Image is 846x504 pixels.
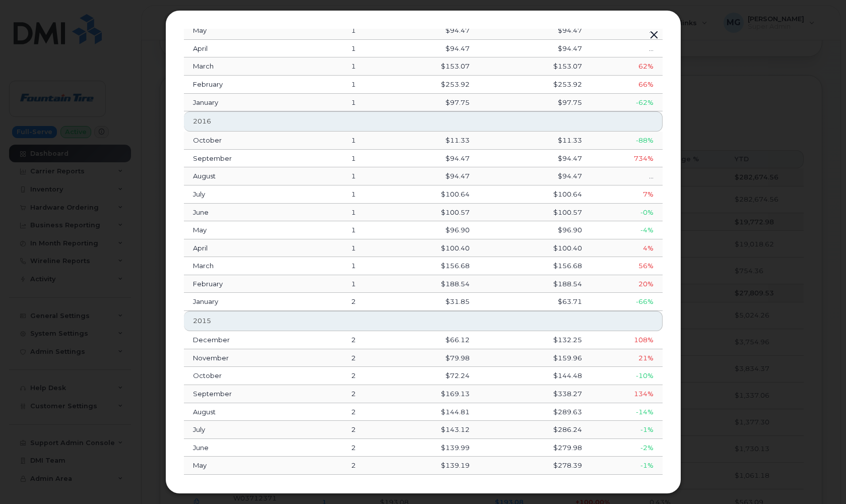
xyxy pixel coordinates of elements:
div: 56% [600,261,653,271]
td: $279.98 [479,439,592,457]
td: 2 [284,385,365,403]
div: -2% [600,443,653,453]
div: -14% [600,407,653,417]
td: $96.90 [365,221,479,239]
td: July [184,185,284,204]
div: 108% [600,335,653,345]
td: $286.24 [479,421,592,439]
td: $94.47 [479,167,592,185]
td: 2 [284,331,365,349]
td: $156.68 [365,257,479,275]
td: $100.40 [365,239,479,258]
td: 2 [284,475,365,493]
td: $66.12 [365,331,479,349]
td: March [184,257,284,275]
td: 1 [284,221,365,239]
td: December [184,331,284,349]
td: $211.66 [479,475,592,493]
td: $100.57 [479,204,592,222]
td: $72.24 [365,367,479,385]
td: October [184,367,284,385]
div: ... [600,171,653,181]
div: -1% [600,461,653,470]
div: -10% [600,371,653,381]
td: July [184,421,284,439]
td: $94.47 [365,150,479,168]
td: May [184,457,284,475]
td: 1 [284,150,365,168]
td: $100.64 [365,185,479,204]
div: 21% [600,353,653,363]
td: 2 [284,293,365,311]
td: August [184,167,284,185]
td: February [184,275,284,293]
td: September [184,385,284,403]
td: 1 [284,167,365,185]
td: January [184,293,284,311]
td: April [184,239,284,258]
td: $94.47 [365,167,479,185]
td: $169.13 [365,385,479,403]
td: $156.68 [479,257,592,275]
td: $144.81 [365,403,479,421]
td: May [184,221,284,239]
div: -1% [600,425,653,434]
td: 1 [284,185,365,204]
td: 1 [284,204,365,222]
td: $132.25 [479,331,592,349]
td: $100.57 [365,204,479,222]
td: $63.71 [479,293,592,311]
td: 2 [284,439,365,457]
td: $94.47 [479,150,592,168]
td: $100.64 [479,185,592,204]
div: -4% [600,225,653,235]
td: September [184,150,284,168]
td: November [184,349,284,367]
td: $31.85 [365,293,479,311]
td: $188.54 [479,275,592,293]
iframe: Messenger Launcher [802,460,838,496]
div: 4% [600,243,653,253]
td: $159.96 [479,349,592,367]
div: 20% [600,279,653,289]
td: $144.48 [479,367,592,385]
td: $338.27 [479,385,592,403]
td: $278.39 [479,457,592,475]
td: $96.90 [479,221,592,239]
td: $188.54 [365,275,479,293]
td: June [184,439,284,457]
td: 2 [284,421,365,439]
td: August [184,403,284,421]
td: April [184,475,284,493]
td: 2 [284,457,365,475]
td: 1 [284,275,365,293]
div: 734% [600,154,653,163]
td: 2 [284,349,365,367]
td: June [184,204,284,222]
td: 2 [284,403,365,421]
td: $139.19 [365,457,479,475]
div: 134% [600,389,653,399]
div: -0% [600,208,653,217]
td: 1 [284,257,365,275]
td: $105.83 [365,475,479,493]
td: $143.12 [365,421,479,439]
div: -66% [600,297,653,306]
td: $289.63 [479,403,592,421]
th: 2015 [184,311,663,331]
td: 1 [284,239,365,258]
div: 7% [600,190,653,199]
td: 2 [284,367,365,385]
td: $79.98 [365,349,479,367]
td: $100.40 [479,239,592,258]
td: $139.99 [365,439,479,457]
